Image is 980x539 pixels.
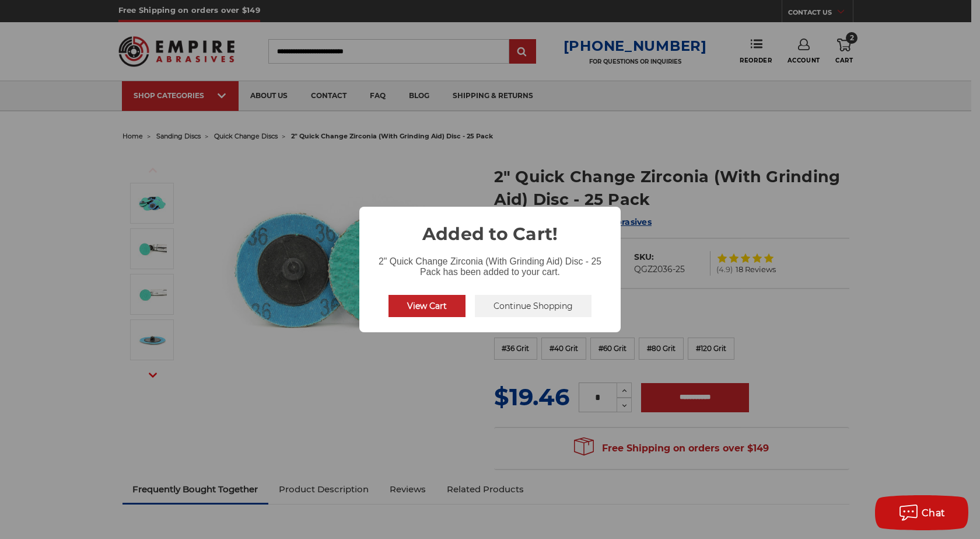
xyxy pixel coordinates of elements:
span: Chat [922,507,946,519]
button: Chat [875,495,968,530]
button: View Cart [388,295,466,317]
div: 2" Quick Change Zirconia (With Grinding Aid) Disc - 25 Pack has been added to your cart. [359,247,621,280]
button: Continue Shopping [475,295,591,317]
h2: Added to Cart! [359,207,621,247]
